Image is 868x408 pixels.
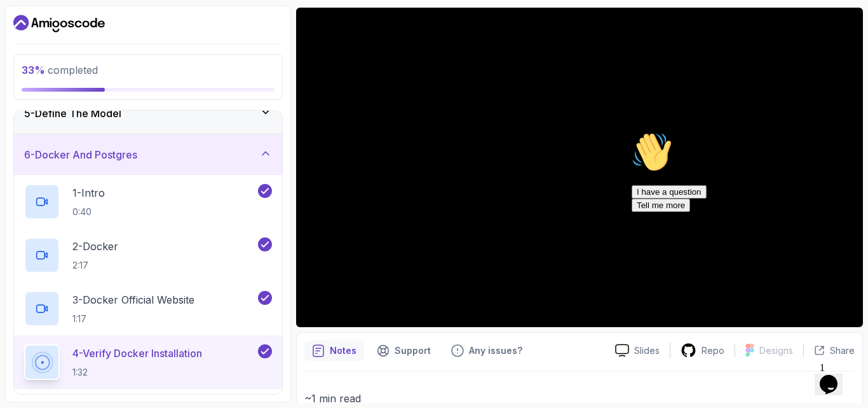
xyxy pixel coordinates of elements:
button: I have a question [5,59,80,72]
iframe: chat widget [627,127,855,351]
p: 3 - Docker Official Website [72,292,194,307]
p: Notes [330,344,356,357]
button: 5-Define The Model [14,93,282,134]
span: completed [22,64,98,76]
h3: 6 - Docker And Postgres [24,147,137,162]
p: Any issues? [469,344,522,357]
span: Hi! How can we help? [5,38,126,48]
a: Slides [605,344,670,357]
img: :wave: [5,5,46,46]
p: 1 - Intro [72,185,105,200]
button: 6-Docker And Postgres [14,134,282,175]
h3: 5 - Define The Model [24,106,121,121]
p: 0:40 [72,206,105,218]
p: 4 - Verify Docker Installation [72,346,202,361]
button: 3-Docker Official Website1:17 [24,291,272,327]
p: 1:17 [72,313,194,325]
button: 2-Docker2:17 [24,237,272,273]
button: Support button [369,341,438,361]
button: Tell me more [5,72,64,85]
p: 2:17 [72,259,118,272]
button: Feedback button [444,341,530,361]
p: ~1 min read [304,390,855,407]
div: 👋Hi! How can we help?I have a questionTell me more [5,5,234,85]
button: 4-Verify Docker Installation1:32 [24,344,272,380]
button: notes button [304,341,364,361]
span: 33 % [22,64,45,76]
p: 1:32 [72,366,202,379]
button: 1-Intro0:40 [24,184,272,220]
a: Dashboard [13,13,105,34]
p: Support [395,344,431,357]
p: 2 - Docker [72,239,118,254]
iframe: 4 - Verify Docker Installation [296,8,863,327]
iframe: chat widget [815,357,855,395]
